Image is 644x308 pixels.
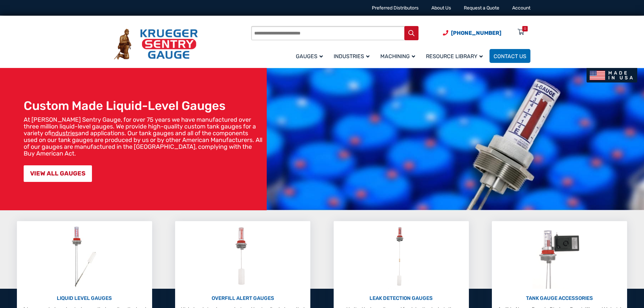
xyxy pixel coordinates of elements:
[24,165,92,182] a: VIEW ALL GAUGES
[228,224,258,289] img: Overfill Alert Gauges
[51,129,78,137] a: industries
[376,48,422,64] a: Machining
[330,48,376,64] a: Industries
[334,53,369,60] span: Industries
[24,116,263,157] p: At [PERSON_NAME] Sentry Gauge, for over 75 years we have manufactured over three million liquid-l...
[451,30,501,36] span: [PHONE_NUMBER]
[532,224,587,289] img: Tank Gauge Accessories
[296,53,323,60] span: Gauges
[337,294,466,302] p: LEAK DETECTION GAUGES
[464,5,499,11] a: Request a Quote
[292,48,330,64] a: Gauges
[178,294,307,302] p: OVERFILL ALERT GAUGES
[20,294,149,302] p: LIQUID LEVEL GAUGES
[372,5,419,11] a: Preferred Distributors
[66,224,102,289] img: Liquid Level Gauges
[388,224,414,289] img: Leak Detection Gauges
[494,53,526,60] span: Contact Us
[524,26,526,31] div: 0
[24,98,263,113] h1: Custom Made Liquid-Level Gauges
[490,49,530,63] a: Contact Us
[587,68,637,82] img: Made In USA
[431,5,451,11] a: About Us
[512,5,530,11] a: Account
[426,53,483,60] span: Resource Library
[443,29,501,37] a: Phone Number (920) 434-8860
[380,53,415,60] span: Machining
[495,294,624,302] p: TANK GAUGE ACCESSORIES
[267,68,644,210] img: bg_hero_bannerksentry
[114,29,198,60] img: Krueger Sentry Gauge
[422,48,490,64] a: Resource Library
